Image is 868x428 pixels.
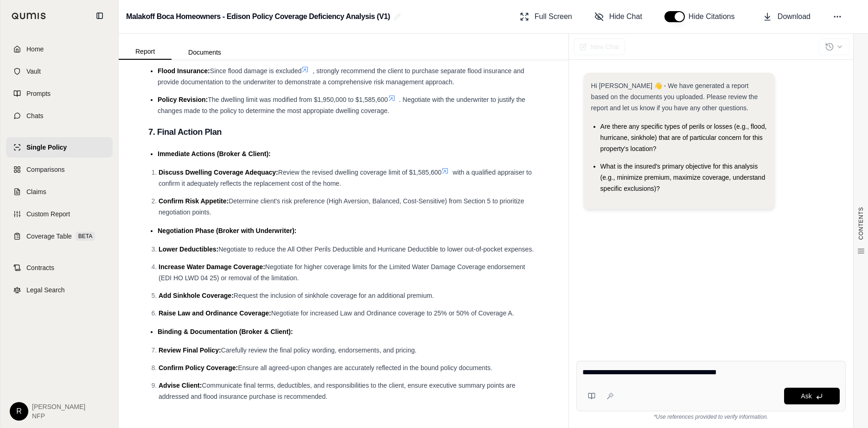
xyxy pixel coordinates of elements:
span: Legal Search [26,285,65,295]
span: Prompts [26,89,51,98]
button: Full Screen [516,7,576,26]
span: Review Final Policy: [159,346,221,354]
span: Confirm Policy Coverage: [159,364,238,371]
span: Chats [26,111,44,120]
span: Full Screen [535,11,572,22]
span: Coverage Table [26,232,72,241]
span: [PERSON_NAME] [32,402,85,411]
span: Determine client's risk preference (High Aversion, Balanced, Cost-Sensitive) from Section 5 to pr... [159,197,524,216]
div: *Use references provided to verify information. [576,411,846,421]
button: Hide Chat [591,7,646,26]
a: Vault [6,61,113,82]
span: NFP [32,411,85,421]
span: What is the insured's primary objective for this analysis (e.g., minimize premium, maximize cover... [600,163,766,192]
span: Negotiate to reduce the All Other Perils Deductible and Hurricane Deductible to lower out-of-pock... [218,245,534,253]
span: Policy Revision: [158,96,208,103]
span: Negotiate for increased Law and Ordinance coverage to 25% or 50% of Coverage A. [271,309,514,317]
span: . Negotiate with the underwriter to justify the changes made to the policy to determine the most ... [158,96,525,114]
span: Request the inclusion of sinkhole coverage for an additional premium. [234,292,434,299]
span: Since flood damage is excluded [210,67,302,75]
span: BETA [76,232,95,241]
span: Vault [26,67,41,76]
span: Flood Insurance: [158,67,210,75]
button: Download [759,7,814,26]
h3: 7. Final Action Plan [148,124,539,140]
span: Ensure all agreed-upon changes are accurately reflected in the bound policy documents. [238,364,492,371]
span: Discuss Dwelling Coverage Adequacy: [159,169,278,176]
a: Coverage TableBETA [6,226,113,246]
button: Documents [172,45,238,60]
span: Review the revised dwelling coverage limit of $1,585,600 [278,169,442,176]
span: Hi [PERSON_NAME] 👋 - We have generated a report based on the documents you uploaded. Please revie... [591,82,758,112]
span: Raise Law and Ordinance Coverage: [159,309,271,317]
h2: Malakoff Boca Homeowners - Edison Policy Coverage Deficiency Analysis (V1) [126,8,390,25]
span: CONTENTS [857,207,865,240]
a: Custom Report [6,204,113,224]
span: Confirm Risk Appetite: [159,197,229,205]
span: Hide Citations [689,11,740,22]
a: Claims [6,182,113,202]
div: R [10,402,28,421]
a: Contracts [6,258,113,278]
span: Comparisons [26,165,64,174]
span: Communicate final terms, deductibles, and responsibilities to the client, ensure executive summar... [159,382,516,400]
span: Claims [26,187,46,196]
span: Increase Water Damage Coverage: [159,263,265,271]
a: Comparisons [6,159,113,180]
a: Chats [6,106,113,126]
span: Single Policy [26,143,67,152]
span: Lower Deductibles: [159,245,218,253]
span: , strongly recommend the client to purchase separate flood insurance and provide documentation to... [158,67,524,86]
img: Qumis Logo [12,13,46,19]
span: Hide Chat [609,11,642,22]
span: Add Sinkhole Coverage: [159,292,234,299]
span: Advise Client: [159,382,202,389]
a: Prompts [6,83,113,104]
button: Ask [784,388,840,404]
button: Report [119,44,172,60]
span: Negotiation Phase (Broker with Underwriter): [158,227,296,234]
span: Binding & Documentation (Broker & Client): [158,328,293,335]
span: Immediate Actions (Broker & Client): [158,150,271,157]
span: Are there any specific types of perils or losses (e.g., flood, hurricane, sinkhole) that are of p... [600,123,767,152]
span: Negotiate for higher coverage limits for the Limited Water Damage Coverage endorsement (EDI HO LW... [159,263,525,282]
span: Home [26,44,44,54]
a: Single Policy [6,137,113,157]
a: Home [6,39,113,59]
span: Contracts [26,263,54,272]
a: Legal Search [6,280,113,300]
span: Carefully review the final policy wording, endorsements, and pricing. [221,346,417,354]
span: Download [778,11,811,22]
span: with a qualified appraiser to confirm it adequately reflects the replacement cost of the home. [159,169,532,187]
button: Collapse sidebar [92,8,107,23]
span: The dwelling limit was modified from $1,950,000 to $1,585,600 [208,96,388,103]
span: Ask [801,392,811,400]
span: Custom Report [26,209,70,219]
